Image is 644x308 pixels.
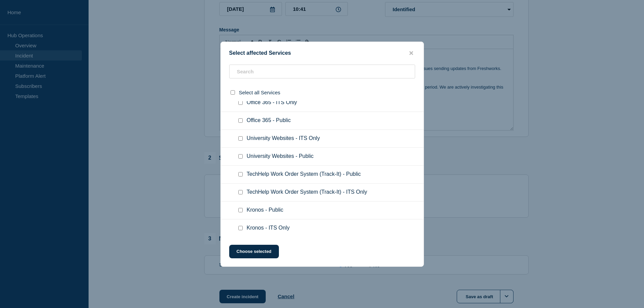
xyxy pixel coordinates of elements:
[247,99,297,106] span: Office 365 - ITS Only
[221,50,424,56] div: Select affected Services
[229,245,279,258] button: Choose selected
[238,172,243,176] input: TechHelp Work Order System (Track-It) - Public checkbox
[229,65,415,78] input: Search
[238,226,243,230] input: Kronos - ITS Only checkbox
[238,118,243,123] input: Office 365 - Public checkbox
[247,135,320,142] span: University Websites - ITS Only
[407,50,415,56] button: close button
[238,208,243,212] input: Kronos - Public checkbox
[238,154,243,159] input: University Websites - Public checkbox
[247,171,361,178] span: TechHelp Work Order System (Track-It) - Public
[247,207,284,214] span: Kronos - Public
[238,190,243,194] input: TechHelp Work Order System (Track-It) - ITS Only checkbox
[238,136,243,141] input: University Websites - ITS Only checkbox
[247,153,314,160] span: University Websites - Public
[238,100,243,105] input: Office 365 - ITS Only checkbox
[247,189,367,196] span: TechHelp Work Order System (Track-It) - ITS Only
[247,117,291,124] span: Office 365 - Public
[239,90,281,95] span: Select all Services
[247,225,290,232] span: Kronos - ITS Only
[231,90,235,95] input: select all checkbox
